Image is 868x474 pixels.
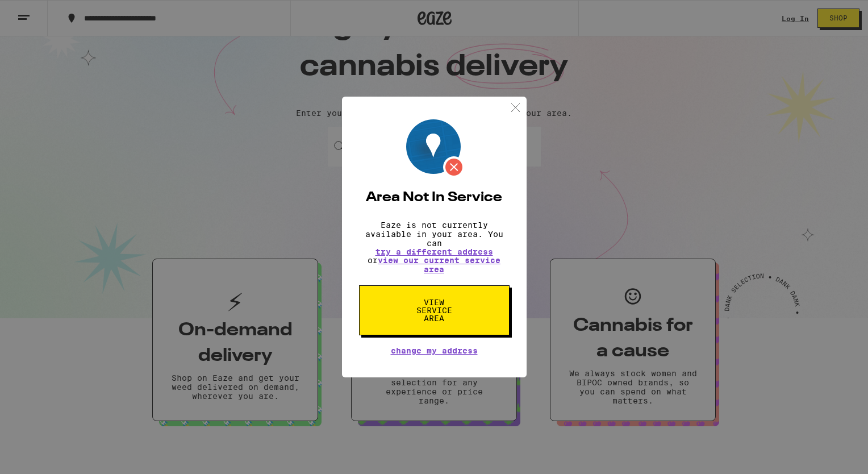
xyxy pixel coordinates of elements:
[391,347,478,355] button: Change My Address
[359,298,510,307] a: View Service Area
[405,298,464,322] span: View Service Area
[359,221,510,274] p: Eaze is not currently available in your area. You can or
[508,101,523,115] img: close.svg
[359,285,510,335] button: View Service Area
[359,191,510,205] h2: Area Not In Service
[7,8,82,17] span: Hi. Need any help?
[406,119,465,178] img: Location
[378,256,500,274] a: view our current service area
[375,248,493,256] button: try a different address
